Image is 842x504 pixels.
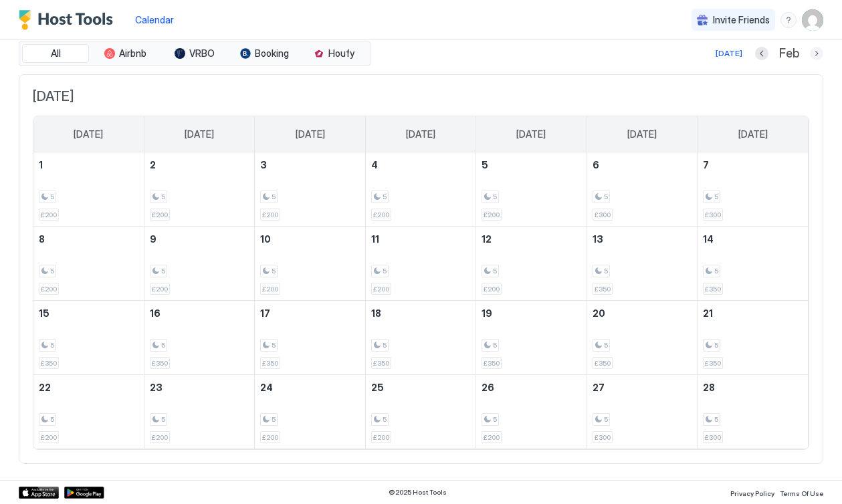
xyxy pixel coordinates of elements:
span: £200 [262,211,278,219]
a: February 6, 2026 [587,152,697,177]
span: 5 [714,267,718,275]
span: £200 [373,211,389,219]
a: February 10, 2026 [255,227,364,251]
span: £200 [41,285,57,293]
span: Invite Friends [713,14,770,26]
td: February 11, 2026 [365,227,476,301]
button: Houfy [300,44,367,63]
a: Privacy Policy [730,485,774,499]
span: £300 [595,211,611,219]
a: Thursday [503,116,559,152]
span: 5 [604,267,608,275]
span: 6 [593,159,599,170]
td: February 1, 2026 [33,152,144,227]
a: February 13, 2026 [587,227,697,251]
span: 5 [272,341,276,350]
td: February 2, 2026 [144,152,254,227]
span: 5 [272,193,276,201]
span: [DATE] [516,128,546,140]
span: Privacy Policy [730,489,774,497]
td: February 15, 2026 [33,301,144,375]
a: February 4, 2026 [366,152,476,177]
span: 5 [714,193,718,201]
a: February 18, 2026 [366,301,476,326]
span: £350 [595,359,611,368]
span: £200 [484,285,500,293]
a: February 28, 2026 [698,375,808,400]
a: February 21, 2026 [698,301,808,326]
span: 5 [714,341,718,350]
span: 5 [493,267,497,275]
button: VRBO [161,44,228,63]
a: Tuesday [282,116,338,152]
td: February 10, 2026 [255,227,365,301]
span: 17 [260,307,270,319]
a: Friday [614,116,670,152]
a: February 19, 2026 [476,301,586,326]
span: 1 [39,159,43,170]
span: 5 [50,267,54,275]
span: 5 [482,159,488,170]
div: User profile [802,9,823,31]
a: February 3, 2026 [255,152,364,177]
button: Airbnb [92,44,159,63]
span: 5 [50,415,54,424]
span: 26 [482,382,494,393]
span: 21 [703,307,713,319]
a: Google Play Store [64,487,104,499]
a: Saturday [725,116,781,152]
button: [DATE] [714,45,744,61]
span: Feb [779,46,799,61]
span: £200 [373,433,389,442]
span: 5 [272,267,276,275]
a: February 16, 2026 [144,301,254,326]
td: February 19, 2026 [476,301,587,375]
td: February 6, 2026 [587,152,697,227]
span: £300 [705,211,721,219]
span: £200 [373,285,389,293]
td: February 23, 2026 [144,375,254,449]
span: 13 [593,233,603,245]
a: February 26, 2026 [476,375,586,400]
div: App Store [19,487,59,499]
span: £350 [152,359,168,368]
span: © 2025 Host Tools [389,488,447,497]
span: [DATE] [296,128,325,140]
span: 19 [482,307,492,319]
td: February 16, 2026 [144,301,254,375]
a: February 9, 2026 [144,227,254,251]
span: Calendar [135,14,174,25]
td: February 20, 2026 [587,301,697,375]
span: 18 [371,307,381,319]
span: £200 [41,433,57,442]
a: February 25, 2026 [366,375,476,400]
span: Booking [255,47,289,59]
span: VRBO [189,47,215,59]
button: Next month [810,47,823,60]
span: 5 [383,193,387,201]
span: [DATE] [33,88,809,105]
a: Host Tools Logo [19,10,119,30]
span: 5 [50,341,54,350]
td: February 22, 2026 [33,375,144,449]
span: 5 [604,193,608,201]
span: 5 [604,341,608,350]
span: 5 [493,415,497,424]
span: 5 [272,415,276,424]
span: 12 [482,233,492,245]
td: February 12, 2026 [476,227,587,301]
td: February 13, 2026 [587,227,697,301]
span: £200 [484,211,500,219]
span: Airbnb [119,47,146,59]
span: £350 [41,359,57,368]
a: February 20, 2026 [587,301,697,326]
a: February 24, 2026 [255,375,364,400]
span: 5 [161,341,165,350]
td: February 3, 2026 [255,152,365,227]
a: Terms Of Use [780,485,823,499]
span: 5 [50,193,54,201]
td: February 26, 2026 [476,375,587,449]
span: 5 [161,193,165,201]
td: February 27, 2026 [587,375,697,449]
